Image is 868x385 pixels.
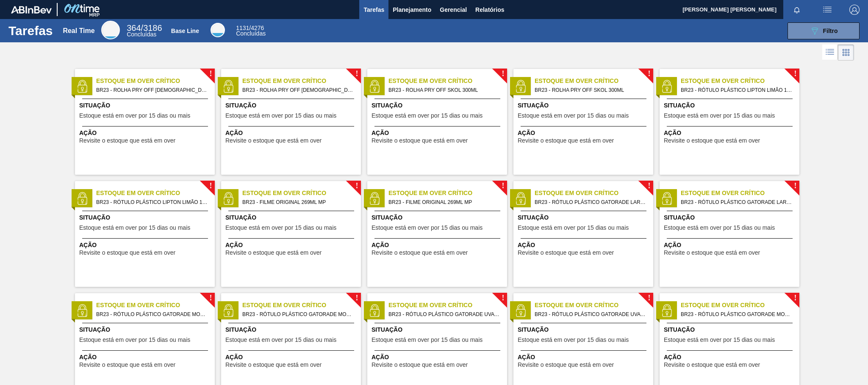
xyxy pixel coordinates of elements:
span: ! [648,183,650,189]
button: Filtro [788,22,860,39]
span: BR23 - FILME ORIGINAL 269ML MP [388,198,500,207]
span: Revisite o estoque que está em over [79,137,175,144]
span: ! [794,183,796,189]
img: status [514,80,527,93]
span: Ação [518,129,651,137]
span: ! [209,295,212,301]
span: Revisite o estoque que está em over [518,250,614,256]
span: Estoque em Over Crítico [96,189,215,198]
span: Situação [664,325,797,334]
span: Estoque está em over por 15 dias ou mais [79,113,190,119]
div: Base Line [211,23,225,37]
span: Situação [518,101,651,110]
div: Visão em Lista [822,44,838,60]
span: Situação [225,213,359,222]
div: Base Line [171,27,199,34]
span: Ação [518,353,651,362]
span: Gerencial [440,5,467,15]
span: Situação [225,325,359,334]
span: Estoque está em over por 15 dias ou mais [372,337,483,343]
img: status [222,80,235,93]
img: status [76,192,89,205]
div: Real Time [101,21,120,39]
div: Real Time [63,27,94,35]
span: ! [355,183,358,189]
span: Estoque em Over Crítico [242,189,361,198]
span: Estoque está em over por 15 dias ou mais [225,225,336,231]
span: Estoque em Over Crítico [388,189,507,198]
span: BR23 - RÓTULO PLÁSTICO GATORADE UVA 500ML H [388,310,500,319]
img: status [660,304,673,317]
span: Ação [79,353,213,362]
span: Revisite o estoque que está em over [664,137,760,144]
span: Estoque está em over por 15 dias ou mais [518,337,629,343]
span: Ação [664,353,797,362]
span: ! [355,71,358,77]
span: Estoque está em over por 15 dias ou mais [518,225,629,231]
span: Estoque em Over Crítico [535,189,653,198]
span: BR23 - ROLHA PRY OFF SKOL 300ML [535,85,646,95]
span: BR23 - RÓTULO PLÁSTICO GATORADE MORANGO 500ML AH [681,310,793,319]
span: ! [209,183,212,189]
span: Estoque está em over por 15 dias ou mais [79,225,190,231]
span: Relatórios [475,5,504,15]
img: TNhmsLtSVTkK8tSr43FrP2fwEKptu5GPRR3wAAAABJRU5ErkJggg== [11,6,52,14]
span: Ação [664,241,797,250]
span: Ação [372,353,505,362]
img: Logout [849,5,860,15]
span: 364 [127,23,141,33]
span: Estoque em Over Crítico [242,77,361,85]
span: Ação [372,129,505,137]
span: / 4276 [236,25,264,31]
span: Ação [225,129,359,137]
span: Ação [372,241,505,250]
span: BR23 - RÓTULO PLÁSTICO GATORADE UVA 500ML H [535,310,646,319]
span: Concluídas [236,30,266,37]
span: BR23 - RÓTULO PLÁSTICO LIPTON LIMÃO 1,5L H [681,85,793,95]
img: status [222,304,235,317]
span: BR23 - FILME ORIGINAL 269ML MP [242,198,354,207]
span: ! [794,71,796,77]
span: / 3186 [127,23,162,33]
img: status [368,304,381,317]
span: Estoque está em over por 15 dias ou mais [79,337,190,343]
span: Concluídas [127,31,156,38]
div: Base Line [236,25,266,36]
span: Ação [225,353,359,362]
span: Revisite o estoque que está em over [372,362,468,368]
span: Estoque em Over Crítico [96,77,215,85]
span: Estoque está em over por 15 dias ou mais [225,337,336,343]
span: Estoque em Over Crítico [535,301,653,310]
span: Estoque em Over Crítico [535,77,653,85]
span: Revisite o estoque que está em over [518,362,614,368]
img: status [514,192,527,205]
span: BR23 - RÓTULO PLÁSTICO GATORADE LARANJA 500ML AH [535,198,646,207]
span: ! [794,295,796,301]
img: userActions [822,5,832,15]
span: Situação [372,101,505,110]
img: status [660,192,673,205]
img: status [368,80,381,93]
span: Estoque está em over por 15 dias ou mais [518,113,629,119]
span: Situação [664,213,797,222]
span: 1131 [236,25,249,31]
span: Estoque em Over Crítico [242,301,361,310]
span: Revisite o estoque que está em over [79,250,175,256]
span: BR23 - ROLHA PRY OFF BRAHMA 300ML [96,85,208,95]
img: status [76,304,89,317]
span: Revisite o estoque que está em over [372,250,468,256]
span: Situação [372,213,505,222]
span: Ação [79,129,213,137]
span: Situação [79,101,213,110]
span: Estoque em Over Crítico [681,189,799,198]
span: Situação [664,101,797,110]
span: Estoque está em over por 15 dias ou mais [664,225,775,231]
h1: Tarefas [8,26,53,36]
span: Estoque em Over Crítico [681,301,799,310]
span: Tarefas [363,5,384,15]
span: BR23 - RÓTULO PLÁSTICO LIPTON LIMÃO 1,5L H [96,198,208,207]
span: ! [502,183,504,189]
span: Ação [79,241,213,250]
span: ! [502,295,504,301]
span: Revisite o estoque que está em over [664,362,760,368]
